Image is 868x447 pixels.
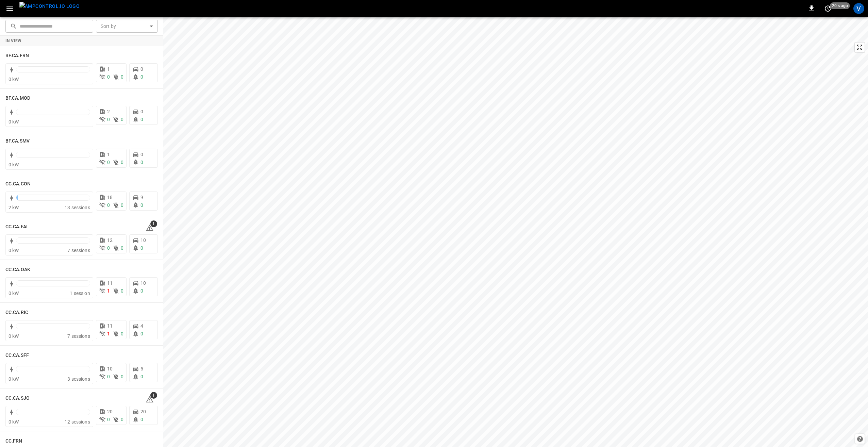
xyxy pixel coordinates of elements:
span: 0 [140,288,143,294]
span: 1 [107,66,110,72]
span: 0 [140,202,143,208]
span: 7 sessions [67,248,90,253]
span: 0 [107,117,110,122]
span: 2 [107,109,110,114]
h6: BF.CA.FRN [5,52,29,60]
span: 0 [121,288,123,294]
span: 20 [140,409,146,414]
span: 0 [121,374,123,379]
span: 2 kW [9,205,19,210]
button: set refresh interval [822,3,833,14]
span: 0 kW [9,162,19,167]
span: 12 [107,237,113,243]
span: 5 [140,366,143,371]
span: 0 [140,374,143,379]
span: 18 [107,195,113,200]
span: 0 [140,117,143,122]
h6: CC.CA.CON [5,180,31,188]
span: 0 [140,152,143,157]
span: 10 [140,237,146,243]
span: 0 [140,245,143,251]
span: 1 [150,220,157,227]
h6: CC.CA.OAK [5,266,30,274]
h6: CC.FRN [5,437,22,445]
img: ampcontrol.io logo [19,2,80,11]
span: 0 [140,109,143,114]
h6: CC.CA.FAI [5,223,28,231]
div: profile-icon [853,3,864,14]
span: 0 [107,202,110,208]
span: 0 [121,202,123,208]
span: 20 s ago [830,2,850,9]
span: 0 [121,331,123,336]
h6: CC.CA.SFF [5,352,29,359]
span: 10 [140,280,146,286]
h6: BF.CA.MOD [5,95,30,102]
span: 0 [140,417,143,422]
span: 0 [121,117,123,122]
span: 1 [107,152,110,157]
span: 4 [140,323,143,329]
span: 0 [121,417,123,422]
span: 0 kW [9,419,19,425]
span: 0 kW [9,119,19,125]
span: 20 [107,409,113,414]
span: 0 [107,374,110,379]
span: 0 [140,66,143,72]
span: 0 kW [9,248,19,253]
span: 1 [150,392,157,399]
h6: BF.CA.SMV [5,137,30,145]
span: 0 [121,74,123,80]
span: 3 sessions [67,376,90,382]
span: 1 [107,288,110,294]
span: 0 [107,74,110,80]
span: 13 sessions [65,205,90,210]
span: 9 [140,195,143,200]
span: 11 [107,280,113,286]
span: 0 kW [9,77,19,82]
span: 0 [140,74,143,80]
span: 0 kW [9,376,19,382]
span: 1 session [70,291,90,296]
h6: CC.CA.RIC [5,309,28,316]
span: 10 [107,366,113,371]
strong: In View [5,38,22,43]
span: 0 [121,245,123,251]
canvas: Map [163,17,868,447]
span: 0 [107,245,110,251]
span: 0 [107,417,110,422]
h6: CC.CA.SJO [5,395,30,402]
span: 0 [121,160,123,165]
span: 12 sessions [65,419,90,425]
span: 11 [107,323,113,329]
span: 1 [107,331,110,336]
span: 0 kW [9,333,19,339]
span: 7 sessions [67,333,90,339]
span: 0 [107,160,110,165]
span: 0 [140,331,143,336]
span: 0 [140,160,143,165]
span: 0 kW [9,291,19,296]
